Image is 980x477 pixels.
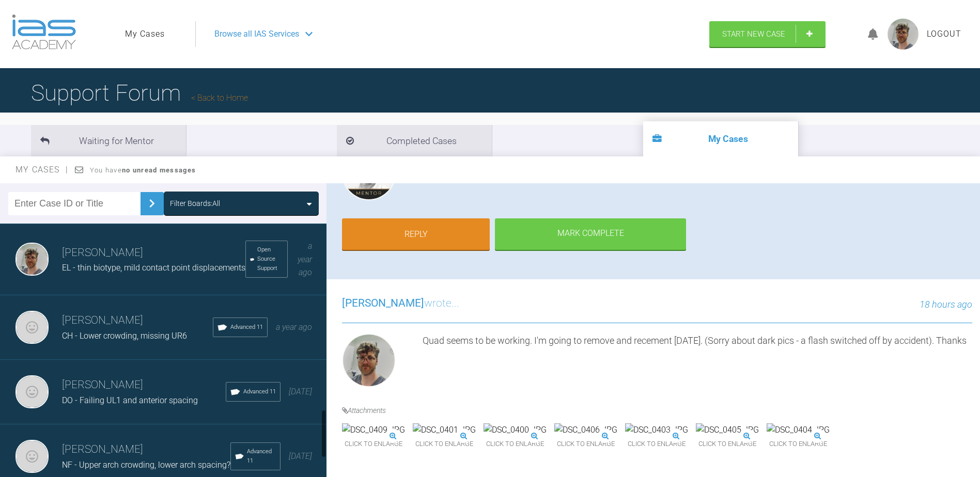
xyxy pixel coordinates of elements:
div: Mark Complete [495,218,686,250]
span: NF - Upper arch crowding, lower arch spacing? [62,460,230,470]
img: DSC_0404.JPG [767,423,830,437]
span: Advanced 11 [243,387,276,396]
span: Click to enlarge [696,436,759,452]
img: Thomas Friar [15,243,49,276]
img: DSC_0403.JPG [625,423,688,437]
a: Reply [342,218,490,250]
div: Quad seems to be working. I'm going to remove and recement [DATE]. (Sorry about dark pics - a fla... [423,333,972,391]
h3: [PERSON_NAME] [62,376,226,394]
a: My Cases [125,27,165,41]
h4: Attachments [342,405,972,416]
span: Click to enlarge [554,436,617,452]
input: Enter Case ID or Title [8,192,141,215]
span: [DATE] [289,387,312,396]
li: Completed Cases [337,125,492,156]
img: Rohini Babber [15,311,49,344]
a: Back to Home [191,93,248,103]
a: Logout [927,27,961,41]
a: Start New Case [709,21,826,47]
span: Click to enlarge [625,436,688,452]
span: EL - thin biotype, mild contact point displacements [62,263,245,273]
span: 18 hours ago [920,299,972,310]
li: My Cases [643,121,798,156]
strong: no unread messages [122,166,196,174]
img: DSC_0406.JPG [554,423,617,437]
span: DO - Failing UL1 and anterior spacing [62,395,198,405]
h1: Support Forum [31,75,248,111]
span: Open Source Support [257,245,283,273]
span: My Cases [15,165,69,174]
span: Click to enlarge [342,436,405,452]
h3: [PERSON_NAME] [62,244,245,262]
span: Start New Case [722,29,785,39]
li: Waiting for Mentor [31,125,186,156]
img: Rohini Babber [15,375,49,408]
span: You have [90,166,196,174]
div: Filter Boards: All [170,198,220,209]
img: Thomas Friar [342,333,396,387]
h3: wrote... [342,295,459,312]
h3: [PERSON_NAME] [62,441,230,458]
span: Advanced 11 [230,323,263,332]
img: DSC_0405.JPG [696,423,759,437]
img: DSC_0409.JPG [342,423,405,437]
span: Click to enlarge [767,436,830,452]
span: CH - Lower crowding, missing UR6 [62,331,187,341]
img: logo-light.3e3ef733.png [12,14,76,50]
span: a year ago [276,322,312,332]
span: Click to enlarge [413,436,476,452]
img: profile.png [888,19,919,50]
h3: [PERSON_NAME] [62,312,213,329]
span: Browse all IAS Services [214,27,299,41]
span: [PERSON_NAME] [342,297,424,309]
img: Rohini Babber [15,440,49,473]
span: [DATE] [289,451,312,461]
span: Click to enlarge [484,436,547,452]
span: Advanced 11 [247,447,276,466]
span: a year ago [298,241,312,277]
img: chevronRight.28bd32b0.svg [144,195,160,212]
img: DSC_0400.JPG [484,423,547,437]
img: DSC_0401.JPG [413,423,476,437]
